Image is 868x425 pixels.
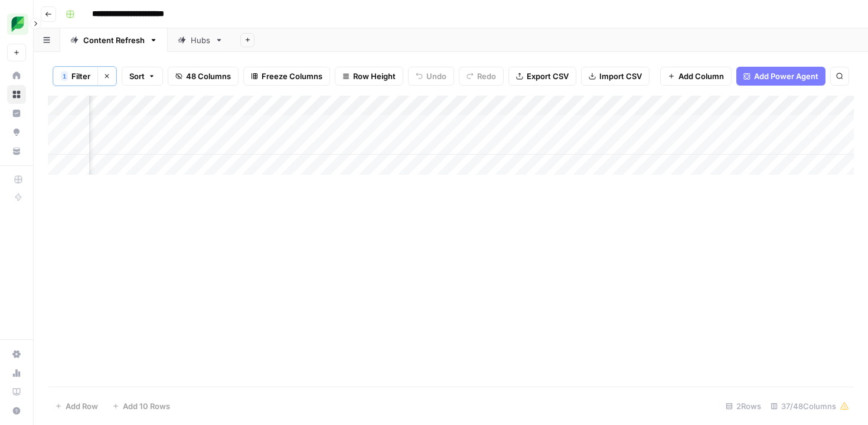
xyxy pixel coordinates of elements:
span: Redo [477,70,496,82]
a: Learning Hub [7,382,26,401]
span: Row Height [353,70,396,82]
div: 2 Rows [721,397,766,416]
button: Import CSV [581,67,650,86]
button: Export CSV [508,67,576,86]
a: Hubs [168,28,233,52]
span: Add 10 Rows [123,400,170,412]
button: Sort [122,67,163,86]
span: Add Power Agent [754,70,818,82]
span: Undo [426,70,446,82]
span: Import CSV [599,70,642,82]
span: Freeze Columns [262,70,322,82]
span: Export CSV [527,70,569,82]
a: Usage [7,364,26,382]
button: 48 Columns [168,67,239,86]
button: Freeze Columns [243,67,330,86]
a: Content Refresh [60,28,168,52]
button: Row Height [335,67,403,86]
span: 48 Columns [186,70,231,82]
span: Add Row [66,400,98,412]
div: Content Refresh [83,34,145,46]
a: Home [7,66,26,85]
div: 37/48 Columns [766,397,854,416]
span: Filter [71,70,90,82]
button: Undo [408,67,454,86]
button: Workspace: SproutSocial [7,9,26,39]
button: Help + Support [7,401,26,420]
div: Hubs [191,34,210,46]
span: Sort [129,70,145,82]
a: Settings [7,345,26,364]
button: Add 10 Rows [105,397,177,416]
span: Add Column [678,70,724,82]
img: SproutSocial Logo [7,14,28,35]
button: 1Filter [53,67,97,86]
span: 1 [63,71,66,81]
button: Redo [459,67,504,86]
button: Add Power Agent [736,67,825,86]
a: Insights [7,104,26,123]
div: 1 [61,71,68,81]
a: Your Data [7,142,26,161]
button: Add Row [48,397,105,416]
button: Add Column [660,67,732,86]
a: Opportunities [7,123,26,142]
a: Browse [7,85,26,104]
